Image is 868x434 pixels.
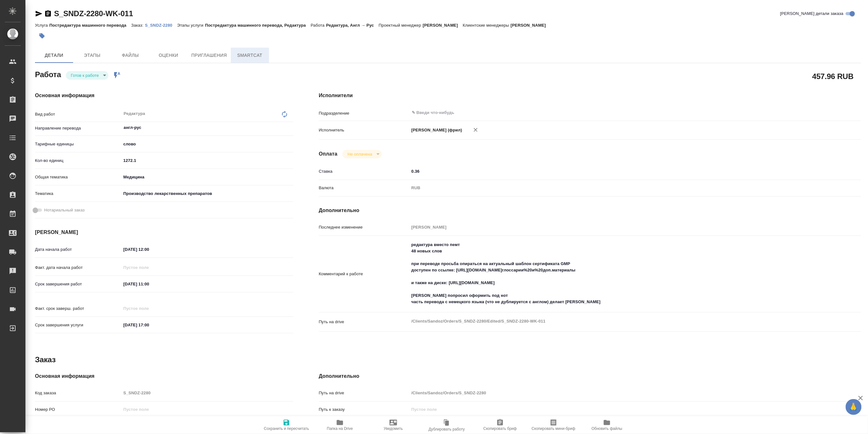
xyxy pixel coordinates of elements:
p: Исполнитель [319,127,409,133]
p: Тарифные единицы [35,141,121,147]
button: Дублировать работу [420,416,473,434]
p: Проектный менеджер [379,23,423,28]
p: Факт. срок заверш. работ [35,305,121,312]
h4: Основная информация [35,92,293,99]
p: Дата начала работ [35,246,121,253]
p: Последнее изменение [319,224,409,230]
input: ✎ Введи что-нибудь [121,320,177,330]
h4: Оплата [319,150,338,158]
p: Постредактура машинного перевода [49,23,131,28]
p: Направление перевода [35,125,121,131]
div: Готов к работе [66,71,108,80]
input: Пустое поле [121,263,177,272]
button: Не оплачена [346,151,374,157]
p: Заказ: [131,23,145,28]
p: Клиентские менеджеры [463,23,511,28]
div: RUB [409,183,816,193]
input: ✎ Введи что-нибудь [409,167,816,176]
p: Номер РО [35,406,121,413]
button: Уведомить [367,416,420,434]
button: Удалить исполнителя [469,123,483,137]
input: Пустое поле [121,405,293,414]
span: Оценки [153,51,184,59]
span: Дублировать работу [429,427,465,431]
input: Пустое поле [409,223,816,232]
p: Валюта [319,185,409,191]
p: Путь к заказу [319,406,409,413]
p: Путь на drive [319,390,409,396]
input: ✎ Введи что-нибудь [121,156,293,165]
h4: Дополнительно [319,372,861,380]
p: Комментарий к работе [319,271,409,277]
div: Производство лекарственных препаратов [121,188,293,199]
button: Скопировать ссылку [44,10,52,17]
p: Работа [311,23,326,28]
textarea: /Clients/Sandoz/Orders/S_SNDZ-2280/Edited/S_SNDZ-2280-WK-011 [409,316,816,327]
button: Готов к работе [69,73,101,78]
input: ✎ Введи что-нибудь [121,245,177,254]
button: Скопировать ссылку для ЯМессенджера [35,10,43,17]
h4: Исполнители [319,92,861,99]
p: Кол-во единиц [35,157,121,164]
p: Общая тематика [35,174,121,180]
p: Постредактура машинного перевода, Редактура [205,23,311,28]
p: Ставка [319,168,409,175]
span: Скопировать мини-бриф [532,426,575,431]
span: 🙏 [848,400,859,414]
input: Пустое поле [121,388,293,397]
p: Редактура, Англ → Рус [326,23,379,28]
button: Скопировать бриф [473,416,527,434]
span: Файлы [115,51,146,59]
p: Срок завершения услуги [35,322,121,328]
p: Путь на drive [319,319,409,325]
p: Вид работ [35,111,121,117]
h2: Работа [35,68,61,80]
h2: Заказ [35,355,56,365]
input: Пустое поле [409,388,816,397]
p: Факт. дата начала работ [35,264,121,271]
span: Нотариальный заказ [44,207,85,213]
h4: [PERSON_NAME] [35,229,293,236]
span: Уведомить [384,426,403,431]
button: 🙏 [846,399,862,415]
button: Обновить файлы [580,416,634,434]
h2: 457.96 RUB [812,71,854,82]
a: S_SNDZ-2280 [145,22,177,28]
button: Сохранить и пересчитать [260,416,313,434]
div: слово [121,139,293,150]
button: Папка на Drive [313,416,367,434]
span: Приглашения [191,51,227,59]
input: ✎ Введи что-нибудь [121,279,177,289]
p: Срок завершения работ [35,281,121,287]
p: Тематика [35,190,121,197]
input: Пустое поле [121,304,177,313]
button: Добавить тэг [35,29,49,43]
span: SmartCat [235,51,265,59]
input: ✎ Введи что-нибудь [411,109,793,117]
span: Сохранить и пересчитать [264,426,309,431]
textarea: редактура вместо пемт 48 новых слов при переводе просьба опираться на актуальный шаблон сертифика... [409,239,816,307]
input: Пустое поле [409,405,816,414]
h4: Основная информация [35,372,293,380]
span: [PERSON_NAME] детали заказа [780,10,844,17]
a: S_SNDZ-2280-WK-011 [54,9,133,18]
span: Детали [39,51,69,59]
span: Обновить файлы [592,426,623,431]
span: Этапы [77,51,107,59]
p: Этапы услуги [177,23,205,28]
span: Скопировать бриф [483,426,517,431]
p: [PERSON_NAME] (фрил) [409,127,462,133]
h4: Дополнительно [319,207,861,214]
p: Подразделение [319,110,409,117]
button: Скопировать мини-бриф [527,416,580,434]
p: [PERSON_NAME] [423,23,463,28]
p: [PERSON_NAME] [511,23,551,28]
p: Код заказа [35,390,121,396]
div: Медицина [121,172,293,183]
p: Услуга [35,23,49,28]
span: Папка на Drive [327,426,353,431]
div: Готов к работе [342,150,382,158]
button: Open [290,127,291,128]
button: Open [812,112,814,113]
